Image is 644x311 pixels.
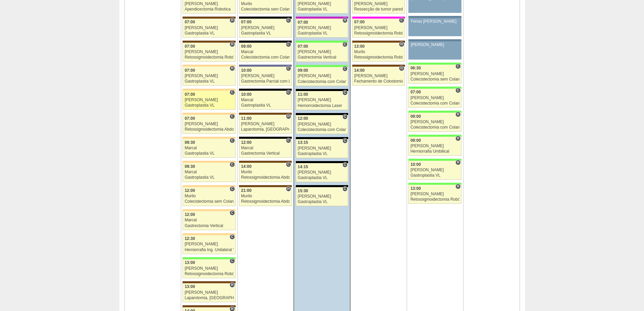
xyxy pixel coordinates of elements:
[298,44,308,49] span: 07:00
[399,66,404,71] span: Hospital
[183,17,235,19] div: Key: Santa Joana
[455,136,460,141] span: Hospital
[296,43,348,62] a: C 07:00 [PERSON_NAME] Gastrectomia Vertical
[296,41,348,43] div: Key: Brasil
[296,163,348,182] a: C 14:15 [PERSON_NAME] Gastroplastia VL
[241,122,290,126] div: [PERSON_NAME]
[298,194,347,199] div: [PERSON_NAME]
[408,87,461,89] div: Key: Brasil
[239,41,292,43] div: Key: Blanc
[241,44,252,49] span: 09:00
[183,209,235,211] div: Key: Bartira
[185,199,234,204] div: Colecistectomia sem Colangiografia VL
[239,17,292,19] div: Key: Blanc
[408,135,461,137] div: Key: Brasil
[410,72,459,76] div: [PERSON_NAME]
[241,194,290,198] div: Murilo
[296,137,348,139] div: Key: Blanc
[298,26,347,30] div: [PERSON_NAME]
[296,67,348,86] a: C 09:00 [PERSON_NAME] Colecistectomia com Colangiografia VL
[183,139,235,158] a: C 09:30 Marcal Gastroplastia VL
[408,18,461,36] a: Férias [PERSON_NAME]
[239,115,292,134] a: H 11:00 [PERSON_NAME] Laparotomia, [GEOGRAPHIC_DATA], Drenagem, Bridas VL
[185,116,195,121] span: 07:00
[241,199,290,204] div: Retossigmoidectomia Abdominal VL
[286,18,291,23] span: Consultório
[239,43,292,62] a: C 09:00 Marcal Colecistectomia com Colangiografia VL
[354,79,403,84] div: Fechamento de Colostomia ou Enterostomia
[410,114,421,119] span: 09:00
[239,19,292,38] a: C 07:00 [PERSON_NAME] Gastroplastia VL
[455,112,460,117] span: Hospital
[286,162,291,167] span: Consultório
[410,96,459,100] div: [PERSON_NAME]
[230,162,235,167] span: Consultório
[230,66,235,71] span: Hospital
[183,43,235,62] a: H 07:00 [PERSON_NAME] Retossigmoidectomia Robótica
[286,186,291,192] span: Hospital
[241,31,290,36] div: Gastroplastia VL
[298,92,308,97] span: 11:00
[354,44,365,49] span: 13:00
[230,210,235,216] span: Consultório
[230,90,235,95] span: Consultório
[230,42,235,47] span: Hospital
[185,266,234,271] div: [PERSON_NAME]
[408,111,461,113] div: Key: Brasil
[352,17,405,19] div: Key: Pro Matre
[298,140,308,145] span: 13:15
[183,113,235,115] div: Key: Bartira
[241,164,252,169] span: 14:00
[342,18,348,23] span: Hospital
[183,235,235,254] a: C 12:30 [PERSON_NAME] Herniorrafia Ing. Unilateral VL
[185,151,234,156] div: Gastroplastia VL
[239,137,292,139] div: Key: Blanc
[298,7,347,12] div: Gastroplastia VL
[241,79,290,84] div: Gastrectomia Parcial com Linfadenectomia
[408,39,461,41] div: Key: Aviso
[185,175,234,180] div: Gastroplastia VL
[185,44,195,49] span: 07:00
[296,161,348,163] div: Key: Blanc
[239,113,292,115] div: Key: Santa Joana
[185,284,195,289] span: 13:00
[342,66,348,71] span: Consultório
[185,170,234,174] div: Marcal
[183,137,235,139] div: Key: Bartira
[298,20,308,25] span: 07:00
[296,19,348,38] a: H 07:00 [PERSON_NAME] Gastroplastia VL
[239,89,292,91] div: Key: Blanc
[183,211,235,230] a: C 12:00 Marcal Gastrectomia Vertical
[183,187,235,206] a: C 12:00 Murilo Colecistectomia sem Colangiografia VL
[185,194,234,198] div: Murilo
[296,91,348,110] a: C 11:00 [PERSON_NAME] Hemorroidectomia Laser
[230,282,235,288] span: Hospital
[241,26,290,30] div: [PERSON_NAME]
[411,19,459,24] div: Férias [PERSON_NAME]
[185,218,234,222] div: Marcal
[455,88,460,93] span: Consultório
[241,151,290,156] div: Gastrectomia Vertical
[241,55,290,60] div: Colecistectomia com Colangiografia VL
[185,26,234,30] div: [PERSON_NAME]
[410,125,459,130] div: Colecistectomia com Colangiografia VL
[239,185,292,187] div: Key: Santa Joana
[230,114,235,119] span: Consultório
[298,50,347,54] div: [PERSON_NAME]
[241,140,252,145] span: 12:00
[410,173,459,178] div: Gastroplastia VL
[408,183,461,185] div: Key: Brasil
[298,31,347,36] div: Gastroplastia VL
[354,74,403,78] div: [PERSON_NAME]
[183,305,235,307] div: Key: Santa Joana
[241,188,252,193] span: 21:00
[298,98,347,102] div: [PERSON_NAME]
[230,138,235,143] span: Consultório
[352,41,405,43] div: Key: Santa Joana
[183,67,235,86] a: H 07:00 [PERSON_NAME] Gastroplastia VL
[185,92,195,97] span: 07:00
[185,68,195,73] span: 07:00
[298,122,347,127] div: [PERSON_NAME]
[183,89,235,91] div: Key: Bartira
[354,55,403,60] div: Retossigmoidectomia Robótica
